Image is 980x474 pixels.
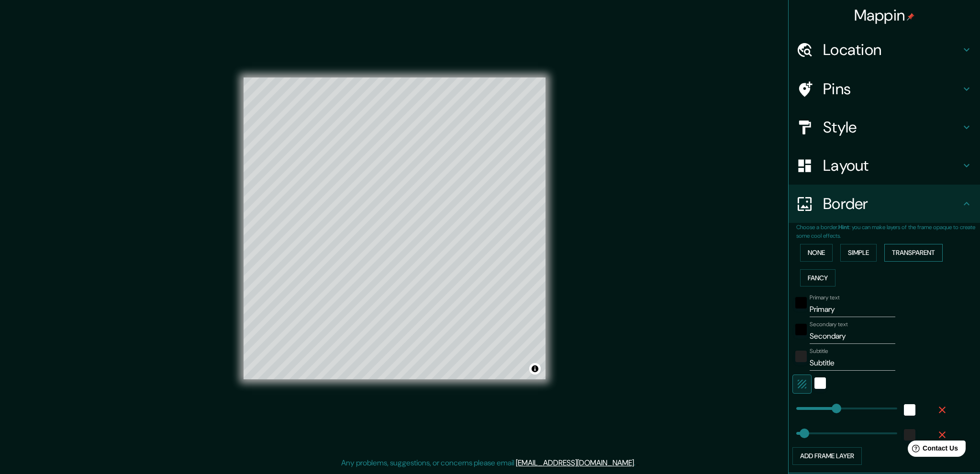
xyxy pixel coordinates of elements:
[800,244,833,262] button: None
[795,324,807,335] button: black
[810,320,848,329] label: Secondary text
[529,363,541,375] button: Toggle attribution
[854,6,915,25] h4: Mappin
[814,377,826,389] button: white
[823,40,961,59] h4: Location
[516,458,634,468] a: [EMAIL_ADDRESS][DOMAIN_NAME]
[789,31,980,69] div: Location
[907,13,914,21] img: pin-icon.png
[637,457,639,469] div: .
[823,118,961,137] h4: Style
[823,194,961,213] h4: Border
[789,108,980,146] div: Style
[789,146,980,185] div: Layout
[895,437,969,463] iframe: Help widget launcher
[792,447,862,465] button: Add frame layer
[840,244,877,262] button: Simple
[810,294,839,302] label: Primary text
[810,347,828,355] label: Subtitle
[795,297,807,309] button: black
[635,457,637,469] div: .
[341,457,635,469] p: Any problems, suggestions, or concerns please email .
[795,351,807,362] button: color-222222
[796,223,980,240] p: Choose a border. : you can make layers of the frame opaque to create some cool effects.
[789,70,980,108] div: Pins
[800,269,835,287] button: Fancy
[823,79,961,99] h4: Pins
[838,223,849,231] b: Hint
[823,156,961,175] h4: Layout
[904,429,915,441] button: color-222222
[789,185,980,223] div: Border
[904,404,915,416] button: white
[884,244,943,262] button: Transparent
